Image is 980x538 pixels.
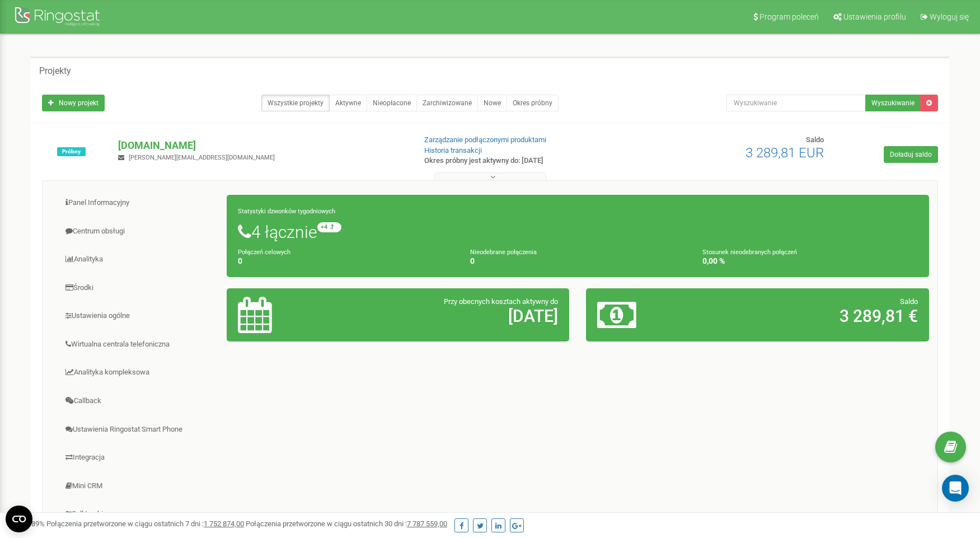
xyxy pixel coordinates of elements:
a: Okres próbny [507,95,559,111]
a: Doładuj saldo [884,146,938,163]
span: [PERSON_NAME][EMAIL_ADDRESS][DOMAIN_NAME] [129,154,275,161]
h2: 3 289,81 € [710,307,918,325]
small: Statystyki dzwonków tygodniowych [238,208,335,215]
p: Okres próbny jest aktywny do: [DATE] [424,156,636,166]
span: 3 289,81 EUR [745,145,824,161]
a: Nowy projekt [42,95,105,111]
h4: 0 [470,257,686,265]
span: Program poleceń [759,12,819,21]
span: Saldo [806,135,824,144]
a: Analityka kompleksowa [51,359,227,386]
small: Połączeń celowych [238,249,290,256]
small: Stosunek nieodebranych połączeń [702,249,797,256]
span: Połączenia przetworzone w ciągu ostatnich 7 dni : [46,520,244,528]
h1: 4 łącznie [238,222,918,241]
button: Open CMP widget [6,506,32,532]
a: Zarządzanie podłączonymi produktami [424,135,546,144]
span: Ustawienia profilu [843,12,906,21]
a: Nowe [477,95,507,111]
small: Nieodebrane połączenia [470,249,537,256]
a: Callback [51,387,227,415]
a: Panel Informacyjny [51,189,227,217]
a: Mini CRM [51,472,227,500]
span: Przy obecnych kosztach aktywny do [444,297,558,306]
a: Nieopłacone [367,95,417,111]
div: Open Intercom Messenger [942,475,969,502]
span: Saldo [900,297,918,306]
a: Analityka [51,246,227,273]
u: 7 787 559,00 [407,520,447,528]
a: Środki [51,274,227,302]
small: +4 [317,222,341,232]
a: Call tracking [51,500,227,528]
a: Historia transakcji [424,146,482,155]
button: Wyszukiwanie [865,95,921,111]
a: Wirtualna centrala telefoniczna [51,331,227,358]
a: Ustawienia ogólne [51,302,227,330]
p: [DOMAIN_NAME] [118,138,406,153]
a: Ustawienia Ringostat Smart Phone [51,416,227,443]
a: Centrum obsługi [51,218,227,245]
span: Wyloguj się [930,12,969,21]
u: 1 752 874,00 [204,520,244,528]
a: Zarchiwizowane [416,95,478,111]
h5: Projekty [39,66,71,76]
h2: [DATE] [350,307,559,325]
span: Próbny [57,147,86,156]
h4: 0 [238,257,453,265]
a: Integracja [51,444,227,471]
a: Aktywne [329,95,367,111]
input: Wyszukiwanie [726,95,866,111]
span: Połączenia przetworzone w ciągu ostatnich 30 dni : [246,520,447,528]
a: Wszystkie projekty [261,95,330,111]
h4: 0,00 % [702,257,918,265]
